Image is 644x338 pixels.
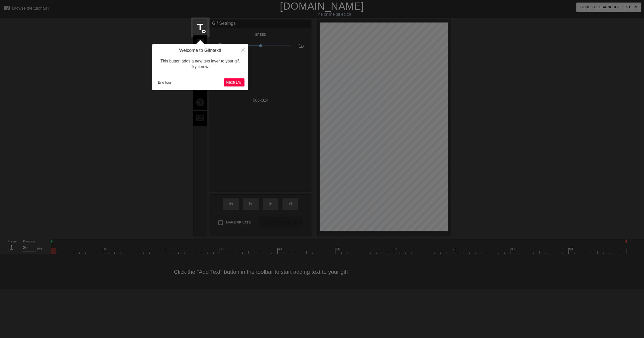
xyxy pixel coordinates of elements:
div: This button adds a new text layer to your gif. Try it now! [156,53,244,75]
button: Next [224,78,244,86]
h4: Welcome to Gifntext! [156,48,244,53]
button: End tour [156,79,173,86]
button: Close [237,44,248,56]
span: Next ( 1 / 6 ) [226,80,242,84]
